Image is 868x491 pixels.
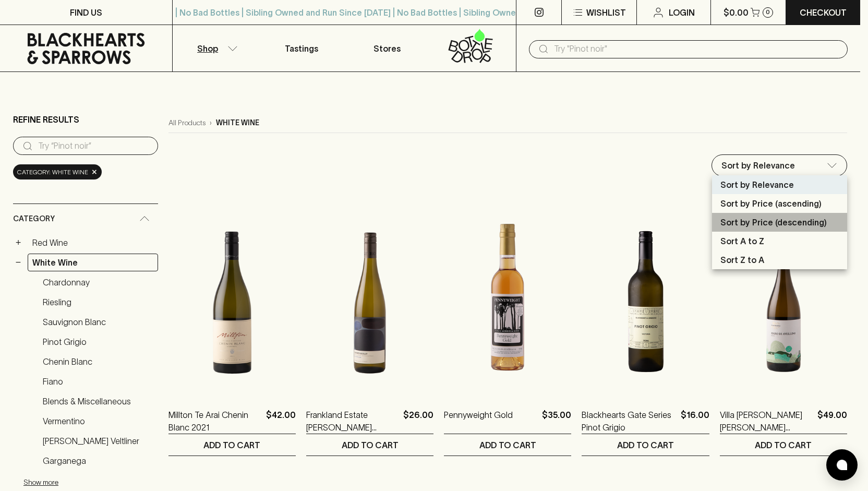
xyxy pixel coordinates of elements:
p: Sort by Price (descending) [720,216,827,229]
img: bubble-icon [837,460,847,470]
p: Sort by Relevance [720,178,794,191]
p: Sort A to Z [720,235,764,247]
p: Sort by Price (ascending) [720,197,822,210]
p: Sort Z to A [720,254,764,266]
